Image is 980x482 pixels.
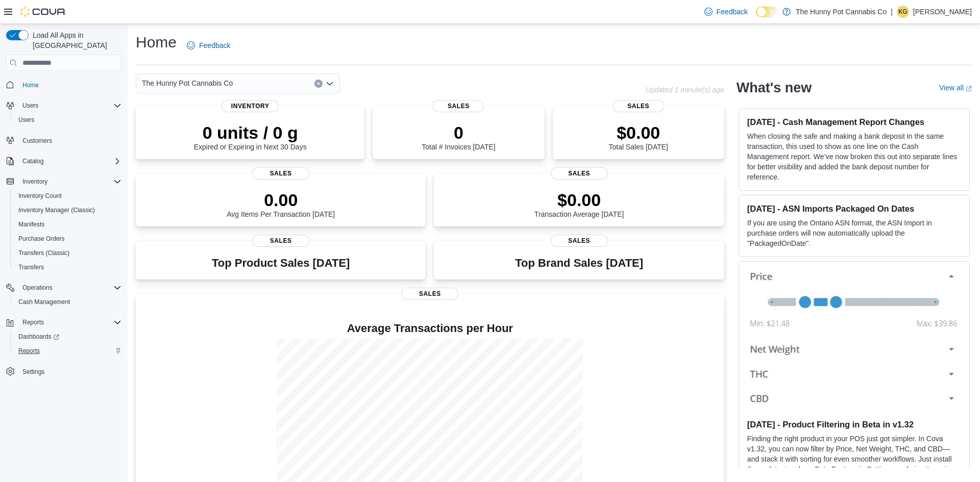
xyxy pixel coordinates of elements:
a: Transfers [14,261,48,273]
button: Settings [2,364,126,379]
span: Feedback [199,40,230,50]
span: Sales [401,288,458,300]
span: Inventory Manager (Classic) [18,206,95,214]
span: Reports [14,345,121,357]
button: Cash Management [10,295,126,309]
span: Feedback [717,7,748,17]
a: Reports [14,345,44,357]
em: Beta Features [814,465,859,473]
span: Catalog [22,157,43,165]
a: Inventory Manager (Classic) [14,204,99,216]
div: Total Sales [DATE] [609,122,668,151]
span: Home [18,78,121,91]
a: Inventory Count [14,190,66,202]
span: Customers [18,134,121,147]
span: Settings [22,368,44,376]
p: $0.00 [534,190,624,210]
span: The Hunny Pot Cannabis Co [142,77,233,89]
span: Sales [252,167,309,180]
span: Users [14,114,121,126]
h3: [DATE] - ASN Imports Packaged On Dates [747,204,961,214]
span: Inventory Count [14,190,121,202]
span: Inventory Count [18,192,62,200]
span: Operations [18,282,121,294]
p: [PERSON_NAME] [913,6,972,18]
span: Users [22,102,38,110]
div: Expired or Expiring in Next 30 Days [194,122,307,151]
span: Operations [22,284,53,292]
button: Transfers (Classic) [10,246,126,260]
span: Purchase Orders [14,233,121,245]
p: If you are using the Ontario ASN format, the ASN Import in purchase orders will now automatically... [747,218,961,248]
span: Cash Management [18,298,70,306]
p: 0.00 [227,190,335,210]
div: Total # Invoices [DATE] [422,122,495,151]
a: Dashboards [14,331,63,343]
span: Catalog [18,155,121,167]
a: Transfers (Classic) [14,247,73,259]
span: Inventory [22,177,47,186]
h3: Top Product Sales [DATE] [212,257,350,269]
button: Manifests [10,217,126,232]
h3: [DATE] - Product Filtering in Beta in v1.32 [747,419,961,429]
svg: External link [966,86,972,92]
button: Users [2,98,126,113]
span: Manifests [18,220,44,229]
span: Sales [252,235,309,247]
span: Reports [18,347,40,355]
p: | [891,6,893,18]
p: When closing the safe and making a bank deposit in the same transaction, this used to show as one... [747,131,961,182]
button: Customers [2,133,126,148]
span: Transfers [14,261,121,273]
button: Reports [18,316,48,328]
span: Sales [551,235,608,247]
span: Inventory [18,175,121,188]
a: Manifests [14,218,48,231]
a: Dashboards [10,329,126,344]
span: Inventory Manager (Classic) [14,204,121,216]
div: Avg Items Per Transaction [DATE] [227,190,335,218]
span: Users [18,99,121,112]
span: Dashboards [14,331,121,343]
h1: Home [136,32,177,53]
span: Purchase Orders [18,235,65,243]
a: Cash Management [14,296,74,308]
h3: Top Brand Sales [DATE] [515,257,643,269]
span: Home [22,81,39,89]
button: Reports [2,315,126,329]
nav: Complex example [6,73,121,405]
span: Transfers [18,263,44,271]
p: 0 units / 0 g [194,122,307,143]
p: Updated 1 minute(s) ago [646,86,724,94]
a: Customers [18,135,56,147]
span: Inventory [222,100,279,112]
button: Users [18,99,42,112]
button: Inventory Manager (Classic) [10,203,126,217]
button: Clear input [314,80,323,88]
span: Sales [551,167,608,180]
div: Transaction Average [DATE] [534,190,624,218]
span: Sales [433,100,484,112]
button: Transfers [10,260,126,274]
h2: What's new [737,80,812,96]
a: Purchase Orders [14,233,69,245]
button: Catalog [2,154,126,168]
span: Customers [22,137,52,145]
button: Users [10,113,126,127]
button: Open list of options [326,80,334,88]
p: The Hunny Pot Cannabis Co [796,6,887,18]
button: Catalog [18,155,47,167]
div: Kelsey Gourdine [897,6,909,18]
span: Users [18,116,34,124]
span: Reports [18,316,121,328]
button: Purchase Orders [10,232,126,246]
a: Users [14,114,38,126]
a: Settings [18,366,48,378]
button: Inventory Count [10,189,126,203]
span: Dashboards [18,333,59,341]
a: Feedback [700,2,752,22]
span: Transfers (Classic) [18,249,69,257]
h3: [DATE] - Cash Management Report Changes [747,117,961,127]
p: $0.00 [609,122,668,143]
button: Inventory [2,174,126,189]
